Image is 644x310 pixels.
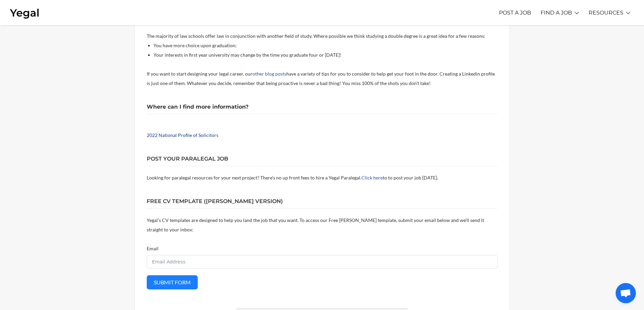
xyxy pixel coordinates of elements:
[147,69,498,88] p: If you want to start designing your legal career, our have a variety of tips for you to consider ...
[147,156,498,166] h2: POST YOUR PARALEGAL JOB
[147,216,498,234] p: Yegal’s CV templates are designed to help you land the job that you want. To access our Free [PER...
[147,31,498,41] p: The majority of law schools offer law in conjunction with another field of study. Where possible ...
[499,3,531,22] a: POST A JOB
[147,104,248,110] b: Where can I find more information?
[147,275,198,289] button: Submit Form
[616,283,636,303] div: Open chat
[153,50,498,60] li: Your interests in first year university may change by the time you graduate four or [DATE]!
[153,41,498,50] li: You have more choice upon graduation;
[147,244,159,253] label: Email
[253,71,286,77] a: other blog posts
[541,3,572,22] a: FIND A JOB
[147,199,498,209] h2: FREE CV TEMPLATE ([PERSON_NAME] VERSION)
[361,175,383,180] a: Click here
[147,173,498,182] p: Looking for paralegal resources for your next project? There’s no up front fees to hire a Yegal P...
[147,255,498,269] input: Email
[589,3,623,22] a: RESOURCES
[147,132,218,138] a: 2022 National Profile of Solicitors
